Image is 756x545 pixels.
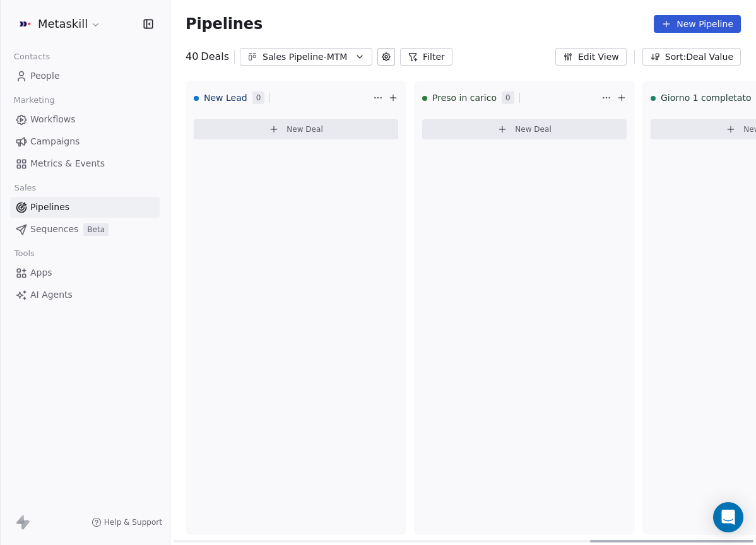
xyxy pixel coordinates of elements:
[432,91,497,104] span: Preso in carico
[30,201,69,214] span: Pipelines
[92,517,162,527] a: Help & Support
[30,135,80,148] span: Campaigns
[10,131,160,152] a: Campaigns
[30,288,73,302] span: AI Agents
[194,119,398,139] button: New Deal
[204,91,247,104] span: New Lead
[38,16,88,32] span: Metaskill
[10,197,160,218] a: Pipelines
[83,223,109,236] span: Beta
[10,109,160,130] a: Workflows
[30,223,78,236] span: Sequences
[9,244,40,263] span: Tools
[8,47,56,66] span: Contacts
[194,81,370,114] div: New Lead0
[502,91,514,104] span: 0
[186,49,229,64] div: 40
[10,219,160,240] a: SequencesBeta
[422,119,627,139] button: New Deal
[30,69,60,83] span: People
[18,16,33,32] img: AVATAR%20METASKILL%20-%20Colori%20Positivo.png
[30,266,52,279] span: Apps
[30,113,76,126] span: Workflows
[8,91,60,110] span: Marketing
[10,284,160,305] a: AI Agents
[201,49,229,64] span: Deals
[104,517,162,527] span: Help & Support
[642,48,741,66] button: Sort: Deal Value
[10,153,160,174] a: Metrics & Events
[15,13,103,35] button: Metaskill
[400,48,452,66] button: Filter
[713,502,743,532] div: Open Intercom Messenger
[286,124,323,134] span: New Deal
[515,124,552,134] span: New Deal
[186,15,263,33] span: Pipelines
[252,91,265,104] span: 0
[263,50,350,64] div: Sales Pipeline-MTM
[654,15,741,33] button: New Pipeline
[9,179,42,197] span: Sales
[555,48,627,66] button: Edit View
[661,91,751,104] span: Giorno 1 completato
[30,157,105,170] span: Metrics & Events
[10,262,160,283] a: Apps
[10,66,160,86] a: People
[422,81,599,114] div: Preso in carico0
